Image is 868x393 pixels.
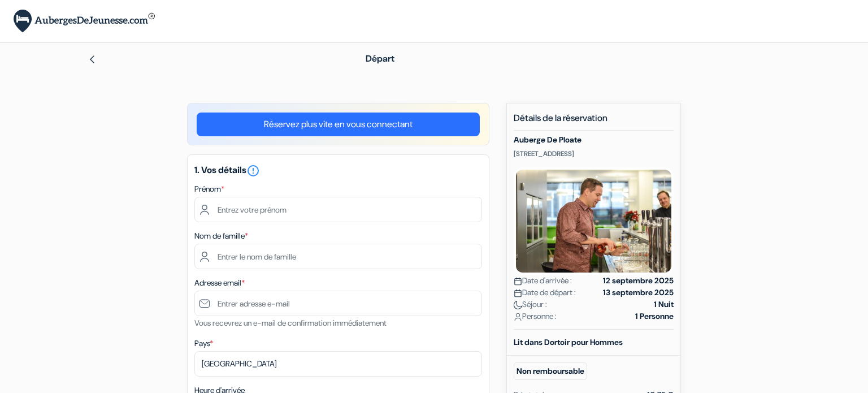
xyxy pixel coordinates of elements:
[514,337,623,347] b: Lit dans Dortoir pour Hommes
[514,275,572,287] span: Date d'arrivée :
[514,287,576,299] span: Date de départ :
[603,287,674,299] strong: 13 septembre 2025
[514,313,522,321] img: user_icon.svg
[194,230,248,242] label: Nom de famille
[514,362,587,380] small: Non remboursable
[514,299,547,310] span: Séjour :
[88,55,97,64] img: left_arrow.svg
[514,301,522,309] img: moon.svg
[514,310,557,322] span: Personne :
[603,275,674,287] strong: 12 septembre 2025
[514,135,674,145] h5: Auberge De Ploate
[194,164,482,178] h5: 1. Vos détails
[14,10,155,33] img: AubergesDeJeunesse.com
[246,164,260,176] a: error_outline
[194,291,482,316] input: Entrer adresse e-mail
[514,113,674,131] h5: Détails de la réservation
[194,277,245,289] label: Adresse email
[194,183,224,195] label: Prénom
[194,318,387,328] small: Vous recevrez un e-mail de confirmation immédiatement
[366,53,394,64] span: Départ
[654,299,674,310] strong: 1 Nuit
[197,113,480,136] a: Réservez plus vite en vous connectant
[635,310,674,322] strong: 1 Personne
[246,164,260,178] i: error_outline
[194,197,482,222] input: Entrez votre prénom
[514,277,522,286] img: calendar.svg
[514,149,674,158] p: [STREET_ADDRESS]
[194,338,213,349] label: Pays
[514,289,522,297] img: calendar.svg
[194,244,482,269] input: Entrer le nom de famille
